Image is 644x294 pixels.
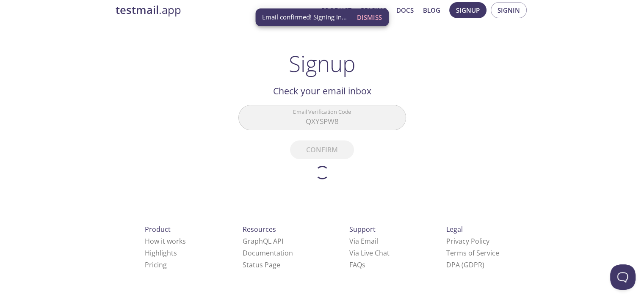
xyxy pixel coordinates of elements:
span: Signin [498,5,520,16]
a: Blog [423,5,440,16]
a: How it works [145,236,186,246]
h2: Check your email inbox [238,84,406,98]
a: Documentation [243,248,293,258]
button: Signup [449,2,486,18]
a: Via Email [349,236,378,246]
a: Status Page [243,260,280,269]
span: s [362,260,365,269]
span: Signup [456,5,480,16]
iframe: Help Scout Beacon - Open [610,264,636,290]
h1: Signup [289,51,356,76]
a: Via Live Chat [349,248,390,258]
a: FAQ [349,260,365,269]
a: GraphQL API [243,236,283,246]
span: Product [145,225,171,234]
span: Legal [446,225,463,234]
a: Pricing [361,5,387,16]
span: Email confirmed! Signing in... [262,13,347,22]
span: Support [349,225,376,234]
a: Privacy Policy [446,236,489,246]
a: Docs [396,5,414,16]
button: Signin [491,2,527,18]
button: Dismiss [354,9,385,25]
a: DPA (GDPR) [446,260,484,269]
span: Dismiss [357,12,382,23]
a: Product [321,5,351,16]
span: Resources [243,225,276,234]
strong: testmail [116,3,159,17]
a: Terms of Service [446,248,499,258]
a: Pricing [145,260,167,269]
a: testmail.app [116,3,315,17]
a: Highlights [145,248,177,258]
